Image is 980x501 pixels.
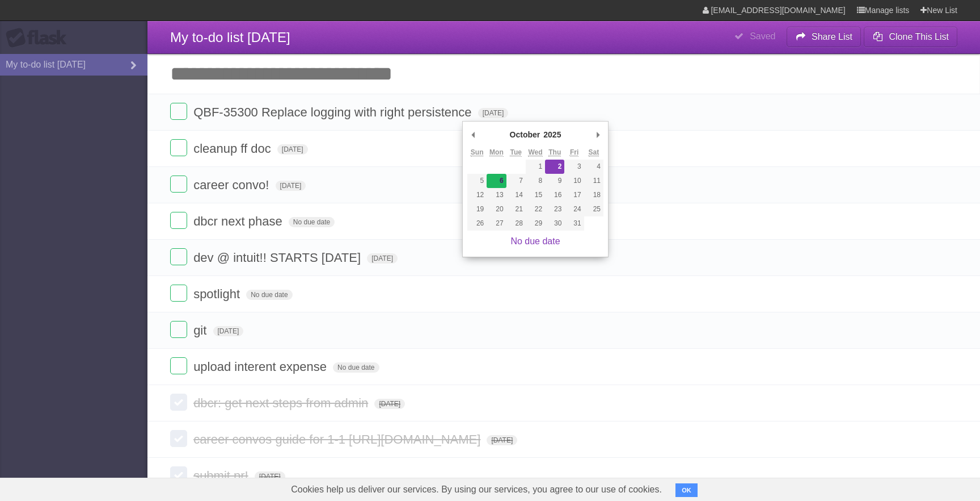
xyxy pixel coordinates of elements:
button: 30 [545,216,564,231]
span: Cookies help us deliver our services. By using our services, you agree to our use of cookies. [280,478,673,501]
button: 20 [487,202,506,216]
button: 7 [506,174,526,188]
span: My to-do list [DATE] [170,30,290,45]
label: Done [170,139,187,156]
abbr: Thursday [548,148,561,157]
button: OK [675,483,698,497]
span: career convo! [193,178,272,192]
button: Previous Month [467,126,479,143]
label: Done [170,176,187,193]
button: 14 [506,188,526,202]
button: 12 [467,188,487,202]
span: [DATE] [255,471,285,482]
abbr: Friday [570,148,578,157]
button: 21 [506,202,526,216]
span: spotlight [193,287,243,301]
div: Flask [6,28,74,48]
span: [DATE] [276,181,306,191]
button: 8 [526,174,545,188]
button: 5 [467,174,487,188]
button: 4 [584,160,603,174]
abbr: Tuesday [510,148,521,157]
span: dbcr next phase [193,214,285,228]
span: [DATE] [374,399,405,409]
button: 15 [526,188,545,202]
abbr: Saturday [589,148,599,157]
abbr: Monday [489,148,504,157]
button: 18 [584,188,603,202]
span: [DATE] [487,435,517,445]
button: 23 [545,202,564,216]
button: 13 [487,188,506,202]
b: Saved [750,31,775,41]
abbr: Wednesday [528,148,542,157]
span: dbcr: get next steps from admin [193,396,371,410]
label: Done [170,466,187,483]
button: 24 [564,202,584,216]
label: Done [170,357,187,374]
span: [DATE] [213,326,244,336]
span: dev @ intuit!! STARTS [DATE] [193,250,364,265]
button: 22 [526,202,545,216]
button: 10 [564,174,584,188]
b: Share List [812,32,852,41]
label: Done [170,103,187,120]
label: Done [170,321,187,338]
span: career convos guide for 1-1 [URL][DOMAIN_NAME] [193,432,483,446]
span: QBF-35300 Replace logging with right persistence [193,105,474,119]
span: git [193,323,209,337]
button: 11 [584,174,603,188]
button: Next Month [592,126,603,143]
button: 9 [545,174,564,188]
span: No due date [333,362,379,373]
span: cleanup ff doc [193,141,274,156]
button: 1 [526,160,545,174]
span: upload interent expense [193,360,330,374]
span: No due date [246,290,292,300]
button: 19 [467,202,487,216]
span: [DATE] [277,144,308,155]
label: Done [170,394,187,411]
a: No due date [510,236,560,246]
div: 2025 [542,126,563,143]
span: [DATE] [367,253,398,264]
button: Clone This List [864,27,957,47]
button: 17 [564,188,584,202]
b: Clone This List [889,32,949,41]
button: 26 [467,216,487,231]
span: submit pr! [193,469,251,483]
button: 27 [487,216,506,231]
label: Done [170,285,187,302]
button: 3 [564,160,584,174]
button: 25 [584,202,603,216]
label: Done [170,248,187,265]
button: 6 [487,174,506,188]
span: [DATE] [478,108,509,118]
button: 31 [564,216,584,231]
button: 2 [545,160,564,174]
abbr: Sunday [471,148,484,157]
div: October [508,126,542,143]
button: 16 [545,188,564,202]
span: No due date [289,217,335,227]
button: Share List [787,27,861,47]
label: Done [170,212,187,229]
button: 28 [506,216,526,231]
label: Done [170,430,187,447]
button: 29 [526,216,545,231]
